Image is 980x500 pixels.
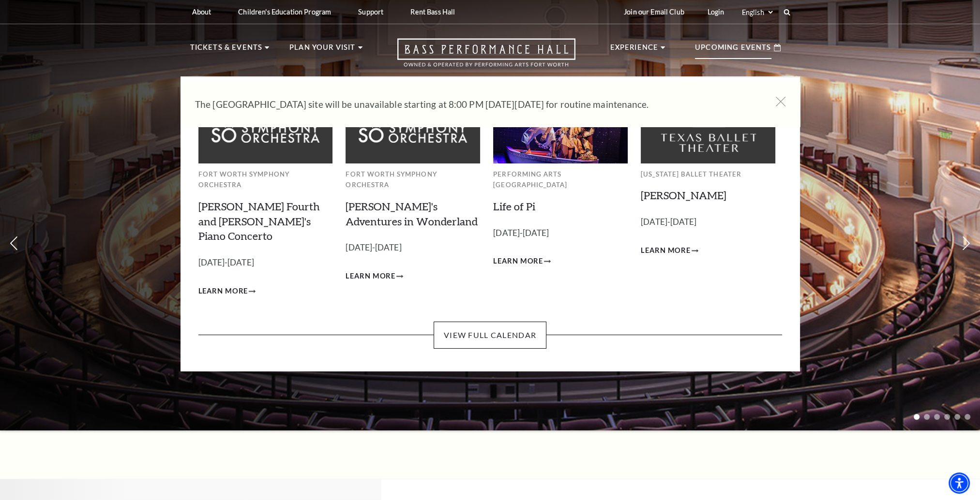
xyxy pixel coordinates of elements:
p: [DATE]-[DATE] [493,226,628,240]
a: View Full Calendar [434,322,546,349]
p: Rent Bass Hall [410,8,455,16]
span: Learn More [493,255,543,267]
img: Performing Arts Fort Worth [493,91,628,163]
p: Upcoming Events [695,42,771,59]
a: Life of Pi [493,200,535,213]
p: Fort Worth Symphony Orchestra [346,169,480,191]
p: The [GEOGRAPHIC_DATA] site will be unavailable starting at 8:00 PM [DATE][DATE] for routine maint... [195,97,756,112]
p: Performing Arts [GEOGRAPHIC_DATA] [493,169,628,191]
a: [PERSON_NAME] Fourth and [PERSON_NAME]'s Piano Concerto [198,200,320,243]
p: Fort Worth Symphony Orchestra [198,169,333,191]
span: Learn More [198,285,248,297]
img: Fort Worth Symphony Orchestra [346,91,480,163]
p: [US_STATE] Ballet Theater [641,169,775,180]
a: Open this option [362,38,610,76]
span: Learn More [641,245,691,257]
p: [DATE]-[DATE] [346,241,480,255]
p: Experience [610,42,659,59]
img: Texas Ballet Theater [641,91,775,163]
a: Learn More Life of Pi [493,255,551,267]
p: Support [358,8,383,16]
p: About [192,8,211,16]
a: Learn More Peter Pan [641,245,698,257]
a: [PERSON_NAME]'s Adventures in Wonderland [346,200,478,228]
img: Fort Worth Symphony Orchestra [198,91,333,163]
p: Tickets & Events [190,42,263,59]
p: Plan Your Visit [289,42,356,59]
select: Select: [740,8,774,17]
div: Accessibility Menu [949,472,970,494]
a: Learn More Alice's Adventures in Wonderland [346,270,403,282]
p: Children's Education Program [238,8,331,16]
p: [DATE]-[DATE] [641,215,775,229]
a: Learn More Brahms Fourth and Grieg's Piano Concerto [198,285,256,297]
span: Learn More [346,270,395,282]
a: [PERSON_NAME] [641,189,726,202]
p: [DATE]-[DATE] [198,256,333,270]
